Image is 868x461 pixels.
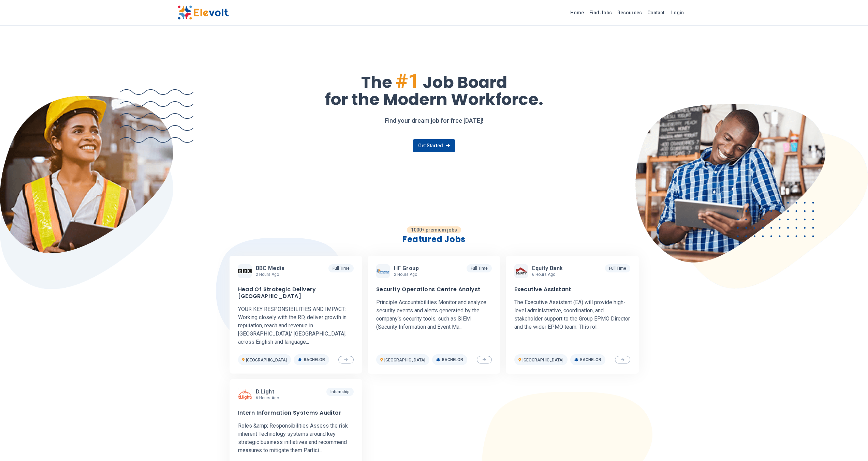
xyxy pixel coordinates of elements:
a: Equity BankEquity Bank6 hours agoFull TimeExecutive AssistantThe Executive Assistant (EA) will pr... [506,256,638,374]
img: d.light [238,388,252,401]
p: Find your dream job for free [DATE]! [178,116,691,125]
span: Bachelor [304,357,325,362]
img: Elevolt [178,5,229,20]
p: YOUR KEY RESPONSIBILITIES AND IMPACT: Working closely with the RD, deliver growth in reputation, ... [238,305,354,346]
span: [GEOGRAPHIC_DATA] [246,358,287,362]
a: HF GroupHF Group2 hours agoFull TimeSecurity Operations Centre AnalystPrinciple Accountabilities ... [368,256,500,374]
h3: Intern Information Systems Auditor [238,410,342,416]
p: Roles &amp; Responsibilities Assess the risk inherent Technology systems around key strategic bus... [238,422,354,455]
p: 6 hours ago [256,395,279,401]
h1: The Job Board for the Modern Workforce. [178,71,691,108]
p: The Executive Assistant (EA) will provide high-level administrative, coordination, and stakeholde... [514,298,630,331]
a: Contact [645,7,667,18]
a: BBC MediaBBC Media2 hours agoFull TimeHead Of Strategic Delivery [GEOGRAPHIC_DATA]YOUR KEY RESPON... [230,256,362,374]
h3: Executive Assistant [514,286,571,293]
h3: Security Operations Centre Analyst [376,286,481,293]
span: [GEOGRAPHIC_DATA] [384,358,425,362]
span: #1 [396,69,420,93]
span: Bachelor [580,357,601,362]
span: d.light [256,388,275,395]
p: Principle Accountabilities Monitor and analyze security events and alerts generated by the compan... [376,298,492,331]
a: Home [568,7,587,18]
a: Get Started [413,139,455,152]
a: Login [667,6,688,19]
a: Find Jobs [587,7,615,18]
p: Internship [326,388,354,396]
a: Resources [615,7,645,18]
span: Bachelor [442,357,463,362]
span: [GEOGRAPHIC_DATA] [523,358,563,362]
h3: Head Of Strategic Delivery [GEOGRAPHIC_DATA] [238,286,354,300]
